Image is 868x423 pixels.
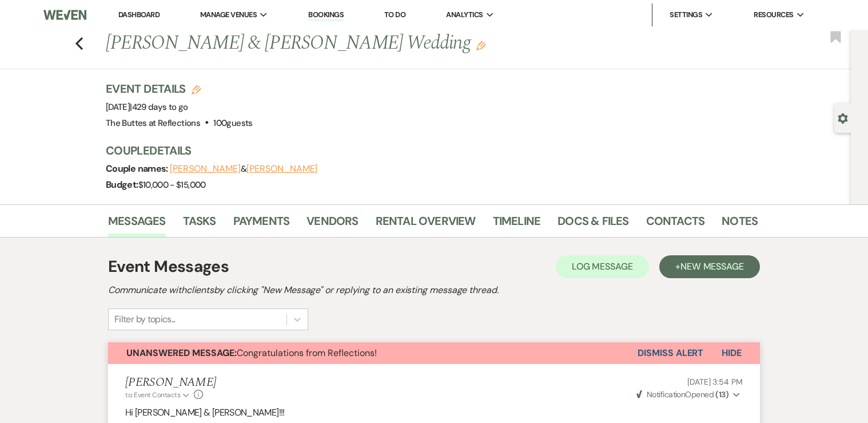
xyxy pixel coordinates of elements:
[308,10,344,21] a: Bookings
[138,179,206,191] span: $10,000 - $15,000
[126,347,377,359] span: Congratulations from Reflections!
[722,347,742,359] span: Hide
[108,342,638,364] button: Unanswered Message:Congratulations from Reflections!
[572,260,633,272] span: Log Message
[200,9,257,21] span: Manage Venues
[106,30,618,57] h1: [PERSON_NAME] & [PERSON_NAME] Wedding
[754,9,793,21] span: Resources
[446,9,483,21] span: Analytics
[246,164,317,173] button: [PERSON_NAME]
[43,3,86,27] img: Weven Logo
[125,375,216,390] h5: [PERSON_NAME]
[106,163,170,175] span: Couple names:
[170,164,241,173] button: [PERSON_NAME]
[838,112,848,123] button: Open lead details
[132,101,188,113] span: 429 days to go
[376,212,476,237] a: Rental Overview
[722,212,758,237] a: Notes
[680,260,744,272] span: New Message
[183,212,216,237] a: Tasks
[687,377,743,387] span: [DATE] 3:54 PM
[125,390,191,400] button: to: Event Contacts
[659,255,760,278] button: +New Message
[384,10,405,19] a: To Do
[647,389,685,400] span: Notification
[638,342,703,364] button: Dismiss Alert
[126,347,237,359] strong: Unanswered Message:
[170,163,317,175] span: &
[125,405,743,420] p: Hi [PERSON_NAME] & [PERSON_NAME]!!!
[106,143,746,159] h3: Couple Details
[114,313,176,326] div: Filter by topics...
[118,10,160,19] a: Dashboard
[108,255,229,279] h1: Event Messages
[130,101,188,113] span: |
[213,117,252,129] span: 100 guests
[493,212,541,237] a: Timeline
[646,212,705,237] a: Contacts
[476,40,485,50] button: Edit
[703,342,760,364] button: Hide
[233,212,290,237] a: Payments
[556,255,649,278] button: Log Message
[106,101,188,113] span: [DATE]
[558,212,628,237] a: Docs & Files
[106,81,253,97] h3: Event Details
[306,212,358,237] a: Vendors
[635,389,743,401] button: NotificationOpened (13)
[715,389,728,400] strong: ( 13 )
[106,117,200,129] span: The Buttes at Reflections
[670,9,702,21] span: Settings
[108,283,760,297] h2: Communicate with clients by clicking "New Message" or replying to an existing message thread.
[125,390,180,400] span: to: Event Contacts
[106,179,138,191] span: Budget:
[108,212,166,237] a: Messages
[636,389,729,400] span: Opened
